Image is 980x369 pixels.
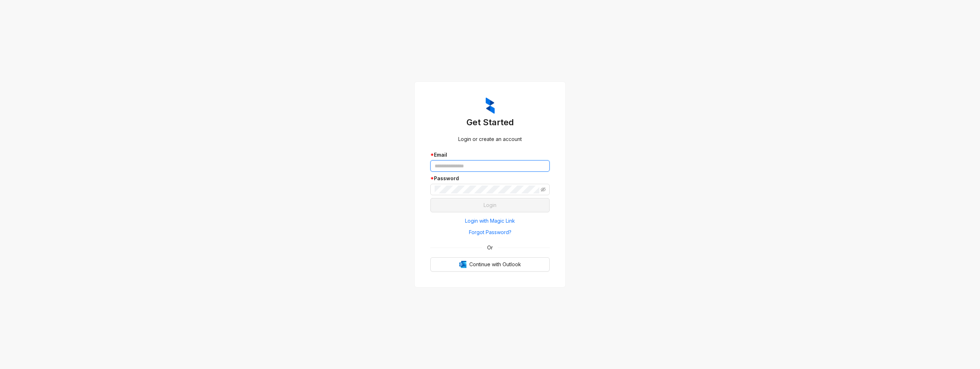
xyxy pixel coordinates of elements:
[469,261,521,268] span: Continue with Outlook
[486,97,495,114] img: ZumaIcon
[430,257,550,272] button: OutlookContinue with Outlook
[430,117,550,128] h3: Get Started
[430,227,550,238] button: Forgot Password?
[459,261,466,268] img: Outlook
[465,217,515,225] span: Login with Magic Link
[541,187,546,192] span: eye-invisible
[430,151,550,159] div: Email
[430,175,550,182] div: Password
[482,244,498,252] span: Or
[430,198,550,212] button: Login
[430,215,550,227] button: Login with Magic Link
[469,228,511,236] span: Forgot Password?
[430,135,550,143] div: Login or create an account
